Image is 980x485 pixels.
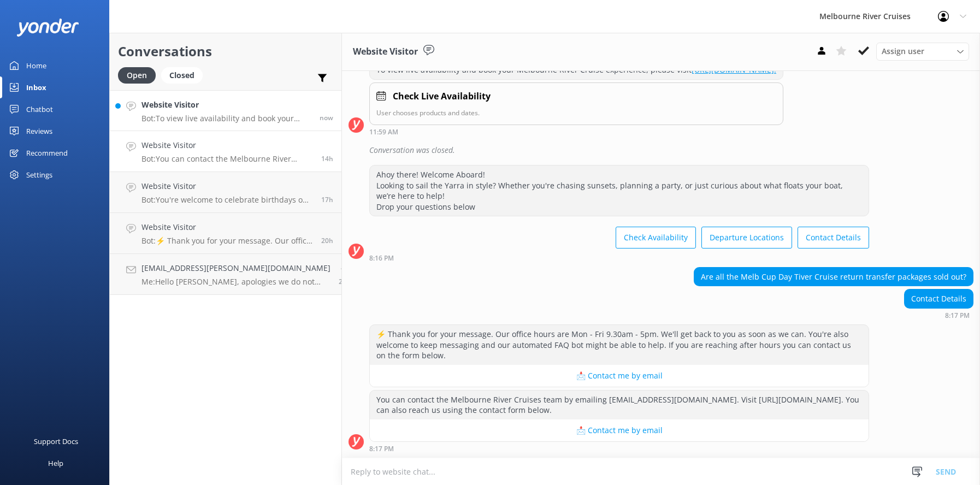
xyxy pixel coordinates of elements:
[369,445,869,452] div: Aug 20 2025 08:17pm (UTC +10:00) Australia/Sydney
[26,164,52,186] div: Settings
[141,221,313,233] h4: Website Visitor
[26,98,53,120] div: Chatbot
[110,131,341,172] a: Website VisitorBot:You can contact the Melbourne River Cruises team by emailing [EMAIL_ADDRESS][D...
[692,64,776,75] a: [URL][DOMAIN_NAME].
[321,195,333,204] span: Aug 20 2025 05:09pm (UTC +10:00) Australia/Sydney
[369,128,783,135] div: Aug 20 2025 11:59am (UTC +10:00) Australia/Sydney
[369,446,394,452] strong: 8:17 PM
[141,236,313,246] p: Bot: ⚡ Thank you for your message. Our office hours are Mon - Fri 9.30am - 5pm. We'll get back to...
[370,165,869,216] div: Ahoy there! Welcome Aboard! Looking to sail the Yarra in style? Whether you're chasing sunsets, p...
[320,113,333,122] span: Aug 21 2025 10:55am (UTC +10:00) Australia/Sydney
[34,430,78,452] div: Support Docs
[370,365,869,387] button: 📩 Contact me by email
[161,67,203,84] div: Closed
[118,41,333,62] h2: Conversations
[26,142,68,164] div: Recommend
[905,289,973,308] div: Contact Details
[141,277,330,287] p: Me: Hello [PERSON_NAME], apologies we do not have the dinner cruise operating tonight. We still h...
[616,227,696,249] button: Check Availability
[369,129,398,135] strong: 11:59 AM
[339,277,351,286] span: Aug 20 2025 01:55pm (UTC +10:00) Australia/Sydney
[110,172,341,213] a: Website VisitorBot:You're welcome to celebrate birthdays on our dining cruises. Prices for the Sp...
[141,195,313,205] p: Bot: You're welcome to celebrate birthdays on our dining cruises. Prices for the Spirit of Melbou...
[110,213,341,254] a: Website VisitorBot:⚡ Thank you for your message. Our office hours are Mon - Fri 9.30am - 5pm. We'...
[161,69,208,81] a: Closed
[118,69,161,81] a: Open
[904,311,973,319] div: Aug 20 2025 08:17pm (UTC +10:00) Australia/Sydney
[376,108,776,118] p: User chooses products and dates.
[370,325,869,365] div: ⚡ Thank you for your message. Our office hours are Mon - Fri 9.30am - 5pm. We'll get back to you ...
[141,180,313,192] h4: Website Visitor
[945,312,970,319] strong: 8:17 PM
[321,154,333,163] span: Aug 20 2025 08:17pm (UTC +10:00) Australia/Sydney
[26,120,52,142] div: Reviews
[141,262,330,274] h4: [EMAIL_ADDRESS][PERSON_NAME][DOMAIN_NAME]
[48,452,63,474] div: Help
[110,254,341,295] a: [EMAIL_ADDRESS][PERSON_NAME][DOMAIN_NAME]Me:Hello [PERSON_NAME], apologies we do not have the din...
[321,236,333,245] span: Aug 20 2025 02:15pm (UTC +10:00) Australia/Sydney
[26,55,46,76] div: Home
[369,254,869,262] div: Aug 20 2025 08:16pm (UTC +10:00) Australia/Sydney
[26,76,46,98] div: Inbox
[141,99,311,111] h4: Website Visitor
[369,141,973,159] div: Conversation was closed.
[141,139,313,151] h4: Website Visitor
[798,227,869,249] button: Contact Details
[370,419,869,441] button: 📩 Contact me by email
[353,45,418,59] h3: Website Visitor
[110,90,341,131] a: Website VisitorBot:To view live availability and book your Melbourne River Cruise experience, ple...
[876,43,969,60] div: Assign User
[141,154,313,164] p: Bot: You can contact the Melbourne River Cruises team by emailing [EMAIL_ADDRESS][DOMAIN_NAME]. V...
[118,67,156,84] div: Open
[16,19,79,37] img: yonder-white-logo.png
[882,45,924,57] span: Assign user
[349,141,973,159] div: 2025-08-20T02:00:13.692
[393,90,491,104] h4: Check Live Availability
[701,227,792,249] button: Departure Locations
[370,391,869,419] div: You can contact the Melbourne River Cruises team by emailing [EMAIL_ADDRESS][DOMAIN_NAME]. Visit ...
[369,255,394,262] strong: 8:16 PM
[694,268,973,286] div: Are all the Melb Cup Day Tiver Cruise return transfer packages sold out?
[141,114,311,123] p: Bot: To view live availability and book your Melbourne River Cruise experience, please visit: [UR...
